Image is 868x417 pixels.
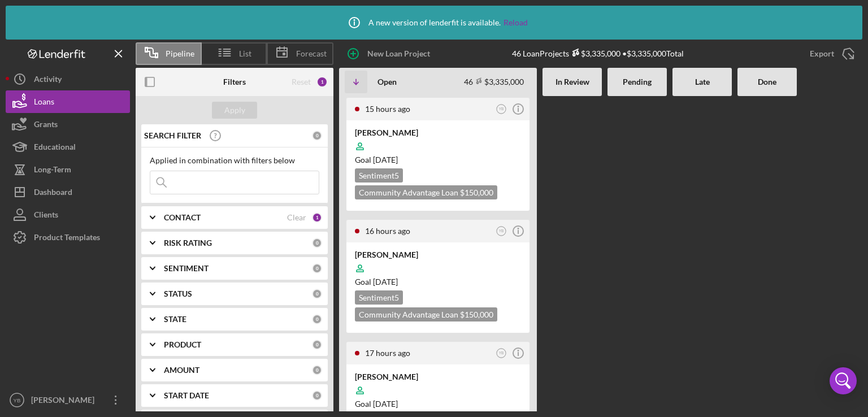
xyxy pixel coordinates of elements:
div: 46 $3,335,000 [464,77,524,86]
time: 11/17/2025 [373,155,398,164]
a: 16 hours agoYB[PERSON_NAME]Goal [DATE]Sentiment5Community Advantage Loan $150,000 [345,218,531,335]
b: STATE [164,315,186,324]
text: YB [499,107,504,111]
span: $150,000 [460,310,493,319]
text: YB [499,229,504,233]
time: 2025-09-08 23:12 [365,104,410,114]
span: Forecast [296,49,327,58]
button: Clients [6,203,130,226]
b: START DATE [164,391,209,400]
div: $3,335,000 [569,49,620,58]
button: Activity [6,68,130,90]
div: A new version of lenderfit is available. [340,8,528,37]
b: RISK RATING [164,238,212,247]
div: Long-Term [34,158,71,184]
b: In Review [555,77,589,86]
div: 1 [312,212,322,223]
button: Export [798,42,862,65]
div: [PERSON_NAME] [28,389,102,414]
a: Reload [504,18,528,27]
span: Goal [355,155,398,164]
button: YB [494,346,509,361]
div: Open Intercom Messenger [830,367,857,394]
div: Export [810,42,834,65]
div: 0 [312,238,322,248]
div: [PERSON_NAME] [355,127,521,138]
button: YB [494,224,509,239]
button: Product Templates [6,226,130,249]
span: List [239,49,251,58]
div: Community Advantage Loan [355,185,497,199]
div: [PERSON_NAME] [355,249,521,260]
text: YB [14,397,21,403]
b: PRODUCT [164,340,201,349]
button: Educational [6,136,130,158]
b: SEARCH FILTER [144,131,201,140]
div: Community Advantage Loan [355,307,497,322]
div: Reset [292,77,311,86]
div: Grants [34,113,58,138]
button: Grants [6,113,130,136]
b: Late [695,77,710,86]
div: 0 [312,263,322,273]
div: Product Templates [34,226,100,251]
div: Sentiment 5 [355,168,403,183]
b: Done [758,77,776,86]
b: SENTIMENT [164,264,209,273]
time: 11/17/2025 [373,277,398,286]
div: 0 [312,365,322,375]
div: Sentiment 5 [355,290,403,305]
button: New Loan Project [339,42,441,65]
span: Pipeline [166,49,194,58]
div: Applied in combination with filters below [150,156,319,165]
span: Goal [355,277,398,286]
a: 15 hours agoYB[PERSON_NAME]Goal [DATE]Sentiment5Community Advantage Loan $150,000 [345,96,531,212]
time: 2025-09-08 22:38 [365,226,410,236]
div: [PERSON_NAME] [355,371,521,383]
button: Dashboard [6,181,130,203]
time: 11/17/2025 [373,399,398,409]
div: 0 [312,340,322,350]
div: New Loan Project [367,42,430,65]
div: 0 [312,314,322,324]
b: CONTACT [164,213,201,222]
b: AMOUNT [164,366,199,375]
time: 2025-09-08 21:35 [365,348,410,358]
button: Long-Term [6,158,130,181]
b: Open [377,77,397,86]
div: 0 [312,390,322,401]
button: Apply [212,102,257,119]
div: Clients [34,203,58,229]
button: Loans [6,90,130,113]
div: 0 [312,131,322,141]
div: 1 [316,76,328,88]
div: Apply [224,102,245,119]
div: 46 Loan Projects • $3,335,000 Total [512,49,684,58]
div: Dashboard [34,181,72,206]
button: YB [494,102,509,117]
b: Filters [223,77,246,86]
text: YB [499,351,504,355]
b: STATUS [164,289,192,298]
div: Activity [34,68,62,93]
div: 0 [312,289,322,299]
div: Clear [287,213,306,222]
button: YB[PERSON_NAME] [6,389,130,411]
div: Loans [34,90,54,116]
div: Educational [34,136,76,161]
b: Pending [623,77,652,86]
span: $150,000 [460,188,493,197]
span: Goal [355,399,398,409]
